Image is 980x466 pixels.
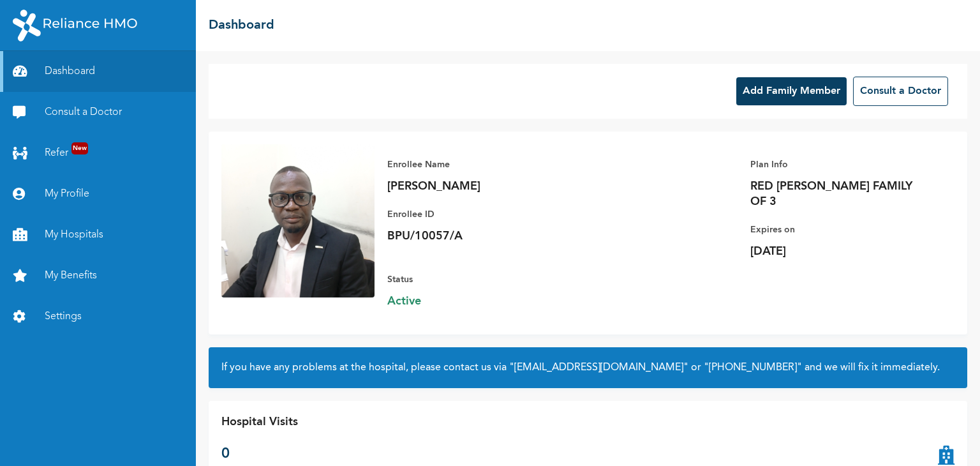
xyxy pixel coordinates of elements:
p: RED [PERSON_NAME] FAMILY OF 3 [750,179,929,209]
p: 0 [221,444,298,465]
p: BPU/10057/A [387,229,566,244]
button: Add Family Member [736,77,847,105]
h2: Dashboard [209,16,274,35]
img: RelianceHMO's Logo [13,10,137,41]
p: [DATE] [750,244,929,259]
h2: If you have any problems at the hospital, please contact us via or and we will fix it immediately. [221,360,954,375]
p: [PERSON_NAME] [387,179,566,194]
span: New [71,142,88,154]
p: Expires on [750,222,929,237]
span: Active [387,294,566,309]
a: "[PHONE_NUMBER]" [704,363,802,373]
p: Enrollee Name [387,157,566,172]
p: Plan Info [750,157,929,172]
p: Hospital Visits [221,414,298,431]
button: Consult a Doctor [853,77,948,106]
img: Enrollee [221,144,375,297]
p: Enrollee ID [387,207,566,222]
p: Status [387,272,566,287]
a: "[EMAIL_ADDRESS][DOMAIN_NAME]" [509,363,688,373]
